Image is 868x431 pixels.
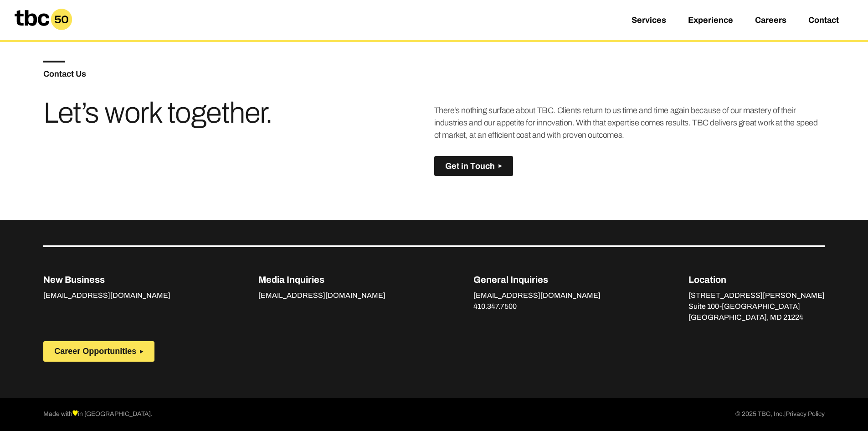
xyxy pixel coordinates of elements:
a: Services [632,16,666,26]
button: Career Opportunities [43,341,154,362]
a: 410.347.7500 [473,302,517,312]
h3: Let’s work together. [43,100,304,126]
p: [STREET_ADDRESS][PERSON_NAME] [688,290,825,301]
p: Media Inquiries [258,273,385,286]
button: Get in Touch [434,156,513,177]
span: | [784,410,786,417]
span: Get in Touch [445,161,495,171]
a: Contact [808,16,839,26]
p: There’s nothing surface about TBC. Clients return to us time and time again because of our master... [434,104,825,141]
p: © 2025 TBC, Inc. [735,409,825,420]
h5: Contact Us [43,70,434,78]
a: [EMAIL_ADDRESS][DOMAIN_NAME] [473,291,601,301]
p: Suite 100-[GEOGRAPHIC_DATA] [688,301,825,312]
span: Career Opportunities [54,347,136,356]
a: Careers [755,16,786,26]
a: [EMAIL_ADDRESS][DOMAIN_NAME] [43,291,170,301]
a: Privacy Policy [786,409,825,420]
p: Made with in [GEOGRAPHIC_DATA]. [43,409,153,420]
p: Location [688,273,825,286]
p: [GEOGRAPHIC_DATA], MD 21224 [688,312,825,323]
a: Experience [688,16,733,26]
p: General Inquiries [473,273,601,286]
a: Home [7,26,79,36]
p: New Business [43,273,170,286]
a: [EMAIL_ADDRESS][DOMAIN_NAME] [258,291,385,301]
